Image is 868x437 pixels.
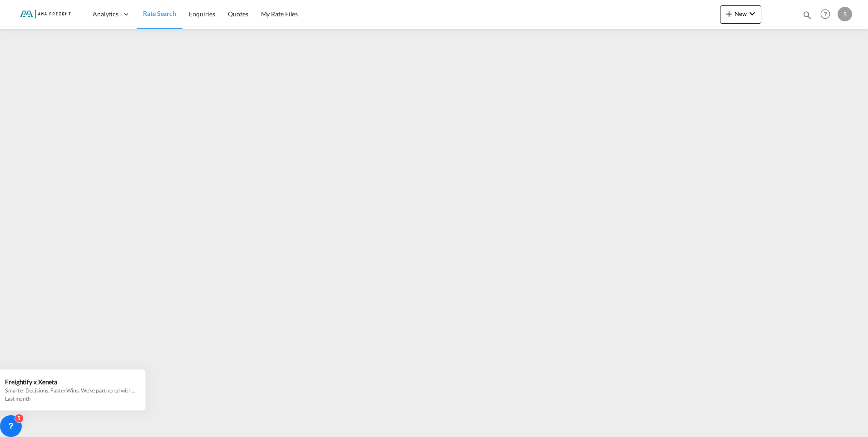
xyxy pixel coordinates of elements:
md-icon: icon-magnify [802,10,812,20]
img: f843cad07f0a11efa29f0335918cc2fb.png [14,4,75,25]
span: Rate Search [143,10,176,17]
span: New [724,10,758,17]
button: icon-plus 400-fgNewicon-chevron-down [720,5,761,24]
span: Enquiries [189,10,215,18]
div: S [838,7,852,21]
span: Quotes [228,10,248,18]
div: Help [818,6,838,23]
md-icon: icon-plus 400-fg [724,8,735,19]
span: Analytics [93,10,118,19]
div: icon-magnify [802,10,812,24]
span: Help [818,6,833,22]
md-icon: icon-chevron-down [747,8,758,19]
span: My Rate Files [261,10,298,18]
